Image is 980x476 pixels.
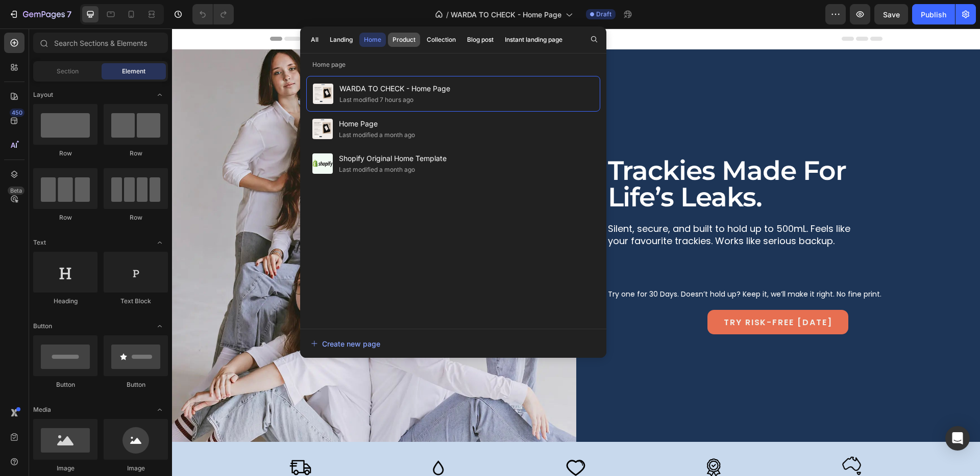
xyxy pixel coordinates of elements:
[364,35,381,44] div: Home
[33,297,97,306] div: Heading
[104,464,168,473] div: Image
[393,35,415,44] div: Product
[325,33,357,47] button: Landing
[339,95,413,105] div: Last modified 7 hours ago
[306,33,323,47] button: All
[33,213,97,222] div: Row
[192,4,234,24] div: Undo/Redo
[596,10,611,19] span: Draft
[500,33,567,47] button: Instant landing page
[33,238,46,247] span: Text
[104,213,168,222] div: Row
[67,8,71,20] p: 7
[152,318,168,334] span: Toggle open
[310,333,596,354] button: Create new page
[10,109,24,117] div: 450
[339,118,415,130] span: Home Page
[535,281,676,306] a: TRY RISK-FREE [DATE]
[33,90,53,99] span: Layout
[462,33,498,47] button: Blog post
[874,4,908,24] button: Save
[255,428,277,451] img: gempages_580925231405728264-e0e8472b-4056-497b-b7cd-b88f24af16f3.svg
[152,234,168,251] span: Toggle open
[921,9,946,20] div: Publish
[172,29,980,476] iframe: Design area
[531,428,553,451] img: gempages_580925231405728264-93ef020a-7eb2-4157-9a9c-354b222f8659.svg
[436,261,777,270] p: Try one for 30 Days. Doesn’t hold up? Keep it, we’ll make it right. No fine print.
[104,149,168,158] div: Row
[359,33,386,47] button: Home
[152,402,168,418] span: Toggle open
[152,87,168,103] span: Toggle open
[300,60,606,70] p: Home page
[16,27,24,35] img: website_grey.svg
[8,187,24,195] div: Beta
[393,428,415,451] img: gempages_580925231405728264-39c6a4c0-9617-43b9-95b9-39dde80180c4.svg
[467,35,494,44] div: Blog post
[446,9,449,20] span: /
[422,33,460,47] button: Collection
[102,59,110,67] img: tab_keywords_by_traffic_grey.svg
[27,27,112,35] div: Domain: [DOMAIN_NAME]
[311,35,318,44] div: All
[552,289,660,299] p: TRY RISK-FREE [DATE]
[33,464,97,473] div: Image
[330,35,353,44] div: Landing
[113,60,172,67] div: Keywords by Traffic
[33,149,97,158] div: Row
[311,338,380,349] div: Create new page
[451,9,561,20] span: WARDA TO CHECK - Home Page
[427,35,456,44] div: Collection
[104,297,168,306] div: Text Block
[122,67,145,76] span: Element
[339,165,415,175] div: Last modified a month ago
[33,322,52,331] span: Button
[339,152,447,165] span: Shopify Original Home Template
[28,59,36,67] img: tab_domain_overview_orange.svg
[39,60,91,67] div: Domain Overview
[436,194,680,218] p: Silent, secure, and built to hold up to 500mL. Feels like your favourite trackies. Works like ser...
[33,33,168,53] input: Search Sections & Elements
[669,428,691,451] img: gempages_580925231405728264-b66ad0bd-ff08-4f59-b914-f3fb45bd1b85.svg
[117,428,139,451] img: gempages_580925231405728264-dbfa464e-ddb8-4a05-a449-f082e12cad63.svg
[883,10,900,19] span: Save
[505,35,562,44] div: Instant landing page
[57,67,79,76] span: Section
[388,33,420,47] button: Product
[912,4,955,24] button: Publish
[33,405,51,414] span: Media
[339,130,415,140] div: Last modified a month ago
[104,380,168,389] div: Button
[16,16,24,24] img: logo_orange.svg
[945,426,970,451] div: Open Intercom Messenger
[339,83,450,95] span: WARDA TO CHECK - Home Page
[33,380,97,389] div: Button
[29,16,50,24] div: v 4.0.25
[4,4,76,24] button: 7
[435,128,741,183] h2: trackies made for life’s leaks.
